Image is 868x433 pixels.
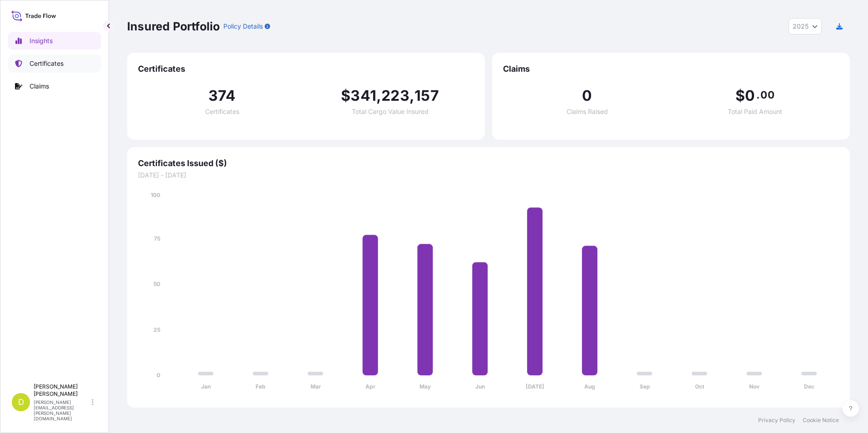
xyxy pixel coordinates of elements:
span: 374 [208,89,236,103]
tspan: Mar [311,383,321,390]
span: Certificates [205,108,239,115]
p: Insights [30,36,53,45]
span: 00 [760,91,774,98]
span: , [409,89,414,103]
span: Certificates Issued ($) [138,158,839,169]
tspan: Apr [365,383,375,390]
span: Total Paid Amount [728,108,782,115]
span: $ [341,89,350,103]
p: Policy Details [223,22,263,31]
span: 157 [414,89,439,103]
tspan: [DATE] [526,383,544,390]
span: D [18,398,24,407]
tspan: 100 [151,192,160,198]
tspan: Jan [201,383,211,390]
tspan: May [419,383,431,390]
tspan: Feb [256,383,266,390]
tspan: 25 [153,326,160,333]
tspan: 0 [157,372,160,379]
span: Total Cargo Value Insured [352,108,429,115]
button: Year Selector [789,18,822,34]
a: Claims [8,77,101,95]
tspan: Aug [584,383,595,390]
tspan: 50 [153,280,160,287]
span: $ [735,89,745,103]
a: Privacy Policy [758,417,795,424]
span: [DATE] - [DATE] [138,171,839,180]
tspan: Oct [695,383,705,390]
span: 2025 [793,22,809,31]
a: Cookie Notice [803,417,839,424]
p: Insured Portfolio [127,19,220,34]
a: Insights [8,32,101,50]
p: Claims [30,82,49,91]
p: Certificates [30,59,64,68]
a: Certificates [8,54,101,73]
span: . [756,91,759,98]
tspan: Nov [749,383,760,390]
tspan: Jun [475,383,485,390]
span: 341 [350,89,376,103]
span: Claims Raised [567,108,608,115]
tspan: Dec [804,383,814,390]
p: [PERSON_NAME] [PERSON_NAME] [34,383,90,398]
p: [PERSON_NAME][EMAIL_ADDRESS][PERSON_NAME][DOMAIN_NAME] [34,399,90,421]
tspan: 75 [154,235,160,242]
span: Claims [503,64,839,74]
span: , [376,89,381,103]
span: 0 [745,89,755,103]
span: 223 [381,89,409,103]
tspan: Sep [640,383,650,390]
span: Certificates [138,64,474,74]
span: 0 [582,89,592,103]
